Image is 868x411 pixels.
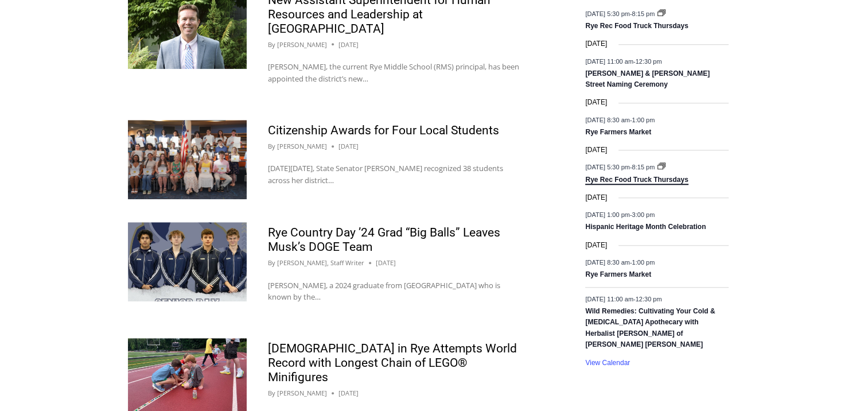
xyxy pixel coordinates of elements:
span: By [268,141,275,152]
span: 8:15 pm [632,164,655,170]
span: By [268,258,275,268]
span: [DATE] 8:30 am [585,259,629,266]
span: 1:00 pm [632,259,655,266]
a: Wild Remedies: Cultivating Your Cold & [MEDICAL_DATA] Apothecary with Herbalist [PERSON_NAME] of ... [585,307,715,350]
a: [DEMOGRAPHIC_DATA] in Rye Attempts World Record with Longest Chain of LEGO® Minifigures [268,342,517,384]
time: - [585,164,656,170]
span: 3:00 pm [632,211,655,218]
span: 1:00 pm [632,116,655,123]
time: [DATE] [338,40,359,50]
a: [PERSON_NAME] [277,142,327,150]
time: [DATE] [585,38,607,49]
span: 12:30 pm [636,57,662,64]
p: [DATE][DATE], State Senator [PERSON_NAME] recognized 38 students across her district… [268,162,523,187]
span: By [268,40,275,50]
a: Rye Rec Food Truck Thursdays [585,22,688,31]
time: - [585,296,661,303]
span: 12:30 pm [636,296,662,303]
a: Rye Farmers Market [585,128,651,137]
a: Rye Country Day ’24 Grad “Big Balls” Leaves Musk’s DOGE Team [268,226,500,254]
a: [PERSON_NAME] [277,389,327,397]
span: [DATE] 5:30 pm [585,164,629,170]
img: (PHOTO: 2024 graduate from Rye Country Day School Edward Coristine (far right in photo) is part o... [128,222,247,301]
time: - [585,211,655,218]
time: [DATE] [585,97,607,108]
a: Citizenship Awards for Four Local Students [268,123,499,137]
time: [DATE] [585,145,607,156]
span: [DATE] 11:00 am [585,57,633,64]
span: By [268,388,275,398]
time: [DATE] [338,141,359,152]
span: 8:15 pm [632,10,655,17]
time: - [585,57,661,64]
time: [DATE] [585,240,607,251]
a: View Calendar [585,359,630,367]
time: - [585,259,655,266]
a: Rye Rec Food Truck Thursdays [585,176,688,185]
p: [PERSON_NAME], a 2024 graduate from [GEOGRAPHIC_DATA] who is known by the… [268,280,523,304]
time: [DATE] [376,258,396,268]
a: [PERSON_NAME] & [PERSON_NAME] Street Naming Ceremony [585,69,710,90]
a: [PERSON_NAME] [277,40,327,49]
span: [DATE] 1:00 pm [585,211,629,218]
a: Hispanic Heritage Month Celebration [585,223,706,232]
time: [DATE] [585,192,607,203]
a: Rye Farmers Market [585,270,651,280]
a: [PERSON_NAME], Staff Writer [277,258,364,267]
time: - [585,10,656,17]
time: - [585,116,655,123]
time: [DATE] [338,388,359,398]
span: [DATE] 8:30 am [585,116,629,123]
span: [DATE] 5:30 pm [585,10,629,17]
img: (PHOTO: Citizenship Award Recipients with Senator Mayer on Monday, June 23, 2025. Contributed.) [128,120,247,199]
p: [PERSON_NAME], the current Rye Middle School (RMS) principal, has been appointed the district’s new… [268,61,523,85]
span: [DATE] 11:00 am [585,296,633,303]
